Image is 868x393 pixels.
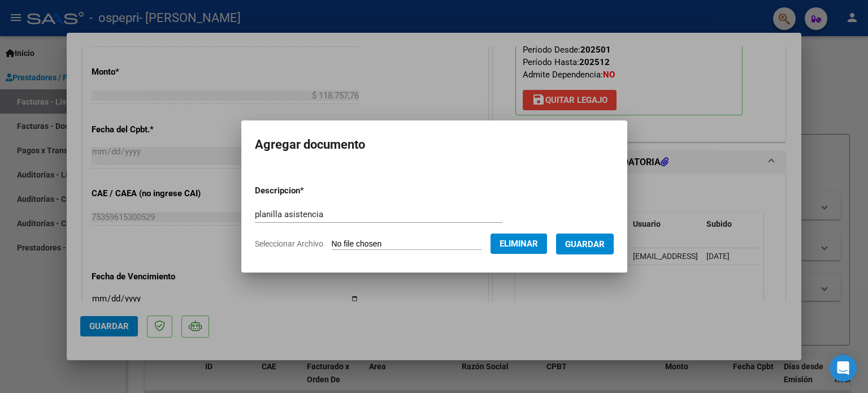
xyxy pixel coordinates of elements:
[556,234,614,254] button: Guardar
[255,239,323,248] span: Seleccionar Archivo
[491,234,547,254] button: Eliminar
[255,134,614,156] h2: Agregar documento
[830,355,857,382] div: Open Intercom Messenger
[500,239,538,249] span: Eliminar
[565,239,605,249] span: Guardar
[255,184,363,197] p: Descripcion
